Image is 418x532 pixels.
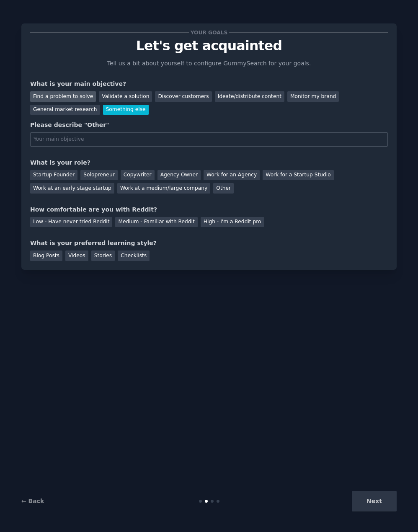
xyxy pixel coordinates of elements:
[91,251,115,261] div: Stories
[30,91,96,102] div: Find a problem to solve
[189,28,229,37] span: Your goals
[80,170,117,181] div: Solopreneur
[30,217,112,227] div: Low - Have never tried Reddit
[287,91,339,102] div: Monitor my brand
[263,170,333,181] div: Work for a Startup Studio
[30,239,388,248] div: What is your preferred learning style?
[30,121,388,129] div: Please describe "Other"
[215,91,284,102] div: Ideate/distribute content
[21,498,44,504] a: ← Back
[157,170,201,181] div: Agency Owner
[30,158,388,167] div: What is your role?
[118,251,150,261] div: Checklists
[65,251,88,261] div: Videos
[155,91,212,102] div: Discover customers
[30,80,388,88] div: What is your main objective?
[121,170,155,181] div: Copywriter
[30,39,388,53] p: Let's get acquainted
[213,183,234,194] div: Other
[201,217,264,227] div: High - I'm a Reddit pro
[103,59,315,68] p: Tell us a bit about yourself to configure GummySearch for your goals.
[117,183,210,194] div: Work at a medium/large company
[30,105,100,115] div: General market research
[30,205,388,214] div: How comfortable are you with Reddit?
[30,170,77,181] div: Startup Founder
[204,170,260,181] div: Work for an Agency
[30,183,114,194] div: Work at an early stage startup
[103,105,149,115] div: Something else
[99,91,152,102] div: Validate a solution
[30,251,62,261] div: Blog Posts
[115,217,197,227] div: Medium - Familiar with Reddit
[30,132,388,147] input: Your main objective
